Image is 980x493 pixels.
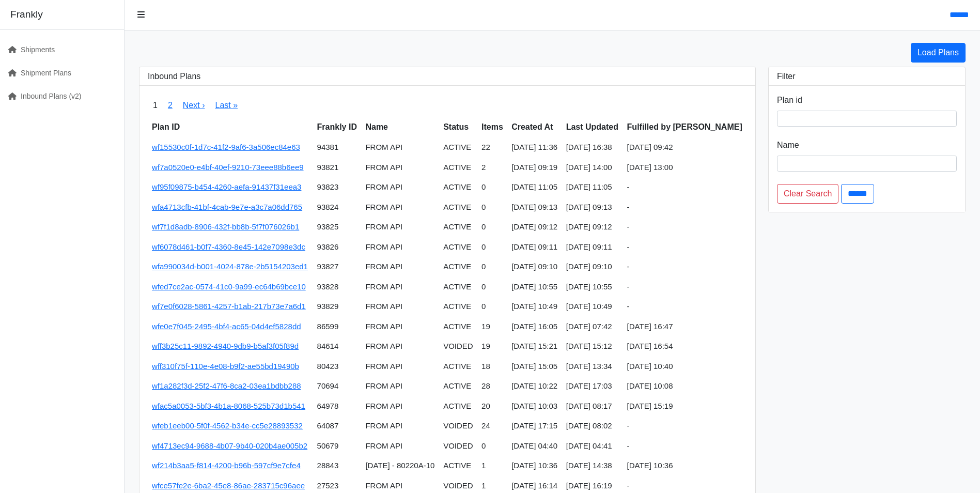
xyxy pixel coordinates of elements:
td: - [623,257,747,277]
td: [DATE] 10:08 [623,376,747,396]
span: 1 [148,94,163,117]
td: FROM API [361,277,439,297]
td: [DATE] 09:11 [507,237,562,257]
td: VOIDED [439,336,477,357]
td: [DATE] 09:10 [507,257,562,277]
a: wfac5a0053-5bf3-4b1a-8068-525b73d1b541 [152,402,305,410]
td: [DATE] 11:36 [507,137,562,158]
td: 93825 [313,217,362,237]
a: wf7f1d8adb-8906-432f-bb8b-5f7f076026b1 [152,222,299,231]
th: Fulfilled by [PERSON_NAME] [623,117,747,137]
td: - [623,416,747,436]
td: 93826 [313,237,362,257]
td: FROM API [361,357,439,377]
td: [DATE] 14:00 [562,158,623,178]
td: FROM API [361,158,439,178]
td: ACTIVE [439,317,477,337]
a: wfa990034d-b001-4024-878e-2b5154203ed1 [152,262,308,271]
td: ACTIVE [439,357,477,377]
td: 24 [477,416,507,436]
td: 84614 [313,336,362,357]
td: 22 [477,137,507,158]
td: ACTIVE [439,456,477,476]
td: 94381 [313,137,362,158]
td: - [623,197,747,218]
td: [DATE] 08:17 [562,396,623,417]
td: 93821 [313,158,362,178]
td: [DATE] 10:55 [507,277,562,297]
td: 18 [477,357,507,377]
td: FROM API [361,436,439,456]
td: [DATE] 10:40 [623,357,747,377]
h3: Filter [777,71,957,81]
td: 19 [477,317,507,337]
td: 64978 [313,396,362,417]
td: [DATE] 10:03 [507,396,562,417]
td: - [623,217,747,237]
td: 19 [477,336,507,357]
td: [DATE] 16:47 [623,317,747,337]
td: FROM API [361,317,439,337]
td: [DATE] 17:15 [507,416,562,436]
td: 93828 [313,277,362,297]
td: 0 [477,237,507,257]
td: 20 [477,396,507,417]
a: Load Plans [911,43,966,63]
th: Plan ID [148,117,313,137]
td: ACTIVE [439,237,477,257]
td: ACTIVE [439,158,477,178]
a: wf7a0520e0-e4bf-40ef-9210-73eee88b6ee9 [152,163,304,172]
td: FROM API [361,297,439,317]
td: - [623,297,747,317]
td: FROM API [361,396,439,417]
td: [DATE] 16:54 [623,336,747,357]
td: [DATE] 11:05 [562,177,623,197]
td: 70694 [313,376,362,396]
th: Created At [507,117,562,137]
a: wfe0e7f045-2495-4bf4-ac65-04d4ef5828dd [152,322,301,331]
td: [DATE] 10:36 [623,456,747,476]
td: FROM API [361,137,439,158]
th: Items [477,117,507,137]
td: 0 [477,217,507,237]
th: Frankly ID [313,117,362,137]
td: [DATE] 10:55 [562,277,623,297]
td: [DATE] 10:22 [507,376,562,396]
a: wf95f09875-b454-4260-aefa-91437f31eea3 [152,182,301,191]
td: 28 [477,376,507,396]
td: 93823 [313,177,362,197]
td: VOIDED [439,416,477,436]
a: 2 [168,101,173,110]
a: wf6078d461-b0f7-4360-8e45-142e7098e3dc [152,242,305,251]
td: 0 [477,277,507,297]
td: [DATE] 15:21 [507,336,562,357]
th: Name [361,117,439,137]
td: [DATE] 08:02 [562,416,623,436]
td: [DATE] 09:19 [507,158,562,178]
td: ACTIVE [439,177,477,197]
label: Name [777,139,799,151]
td: [DATE] 15:05 [507,357,562,377]
td: 0 [477,257,507,277]
td: ACTIVE [439,257,477,277]
td: ACTIVE [439,217,477,237]
td: [DATE] 09:10 [562,257,623,277]
td: ACTIVE [439,197,477,218]
td: ACTIVE [439,137,477,158]
td: [DATE] 13:00 [623,158,747,178]
td: [DATE] - 80220A-10 [361,456,439,476]
label: Plan id [777,94,802,106]
td: [DATE] 16:38 [562,137,623,158]
a: Clear Search [777,184,838,204]
td: - [623,436,747,456]
td: 28843 [313,456,362,476]
td: [DATE] 10:49 [562,297,623,317]
td: - [623,237,747,257]
td: [DATE] 09:42 [623,137,747,158]
td: [DATE] 11:05 [507,177,562,197]
td: [DATE] 10:49 [507,297,562,317]
td: ACTIVE [439,396,477,417]
td: - [623,177,747,197]
td: [DATE] 13:34 [562,357,623,377]
td: [DATE] 15:12 [562,336,623,357]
